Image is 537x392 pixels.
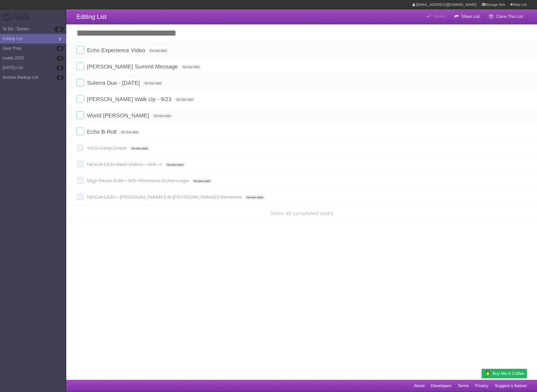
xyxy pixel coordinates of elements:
span: No due date [148,48,169,53]
a: Developers [431,381,451,391]
button: Share List [450,12,484,21]
label: Done [76,79,84,86]
span: Digi Truck Edit - 9/5 *Remove Echo Logo [87,178,190,184]
label: Done [76,111,84,119]
span: Editing List [76,13,106,20]
span: Echo B-Roll [87,129,118,135]
span: [PERSON_NAME] Summit Message [87,63,179,70]
span: World [PERSON_NAME] [87,112,150,119]
span: No due date [129,146,150,151]
label: Done [76,62,84,70]
label: Done [76,128,84,135]
b: Share List [461,14,480,19]
b: 0 [57,46,64,51]
div: Flask [3,12,33,22]
label: Done [76,46,84,54]
span: No due date [143,81,163,86]
b: 5 [57,65,64,71]
span: No due date [174,97,195,102]
span: YCS Strip Drain [87,145,128,151]
span: Suterra Due - [DATE] [87,80,141,86]
span: No due date [181,65,201,69]
a: Buy me a coffee [482,369,527,378]
b: 7 [57,56,64,61]
span: No due date [192,179,212,183]
a: About [414,381,425,391]
label: Done [76,160,84,168]
span: [PERSON_NAME] Walk Up - 9/23 [87,96,173,102]
span: Buy me a coffee [492,369,524,378]
span: No due date [165,163,186,167]
: NECA LED Wall Video - 9/4 - \ [87,161,163,168]
label: Done [76,177,84,184]
b: Saved [434,14,445,18]
label: Done [76,95,84,103]
label: Done [76,193,84,200]
b: Clone This List [496,14,523,19]
span: Echo Experience Video [87,47,146,53]
span: No due date [119,130,140,134]
label: Done [76,144,84,152]
a: Terms [458,381,469,391]
span: No due date [245,195,265,200]
a: Show all completed tasks [270,210,333,217]
a: Suggest a feature [495,381,527,391]
button: Clone This List [485,12,527,21]
b: 11 [55,27,64,32]
img: Buy me a coffee [484,369,491,378]
b: 2 [57,75,64,80]
a: Privacy [475,381,488,391]
span: No due date [152,114,173,118]
span: NECA LED - [PERSON_NAME] & [PERSON_NAME] Versions [87,194,243,200]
